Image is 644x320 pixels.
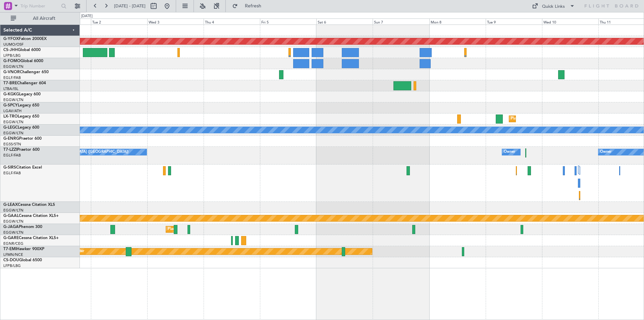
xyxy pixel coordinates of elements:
div: Thu 4 [204,18,260,25]
button: Refresh [229,1,269,11]
span: T7-LZZI [3,148,17,152]
a: G-LEGCLegacy 600 [3,126,39,130]
a: EGGW/LTN [3,97,23,102]
div: Planned Maint Chester [46,246,84,257]
a: LTBA/ISL [3,86,18,91]
a: T7-BREChallenger 604 [3,81,46,85]
button: All Aircraft [7,13,73,24]
div: [DATE] [81,13,93,19]
a: G-SIRSCitation Excel [3,166,42,170]
a: G-SPCYLegacy 650 [3,103,39,107]
div: Fri 5 [260,18,316,25]
span: G-JAGA [3,225,19,229]
a: EGGW/LTN [3,131,23,136]
input: Trip Number [20,1,59,11]
span: G-LEGC [3,126,18,130]
div: Wed 3 [147,18,204,25]
span: [DATE] - [DATE] [114,3,146,9]
a: EGLF/FAB [3,171,21,176]
a: CS-JHHGlobal 6000 [3,48,41,52]
span: G-LEAX [3,203,18,207]
a: EGSS/STN [3,142,21,147]
div: Sat 6 [316,18,373,25]
span: Refresh [239,4,267,8]
div: Sun 7 [373,18,429,25]
span: G-SIRS [3,166,16,170]
span: G-KGKG [3,92,19,96]
div: Planned Maint Dusseldorf [511,114,555,124]
div: Owner [600,147,611,157]
a: LFMN/NCE [3,252,23,257]
div: Owner [504,147,515,157]
a: UUMO/OSF [3,42,23,47]
a: T7-EMIHawker 900XP [3,247,44,251]
span: G-VNOR [3,70,20,74]
a: CS-DOUGlobal 6500 [3,258,42,262]
a: G-GARECessna Citation XLS+ [3,236,59,240]
a: G-GAALCessna Citation XLS+ [3,214,59,218]
div: Mon 8 [429,18,486,25]
a: EGGW/LTN [3,230,23,235]
a: G-LEAXCessna Citation XLS [3,203,55,207]
span: CS-DOU [3,258,19,262]
span: G-GAAL [3,214,19,218]
a: LX-TROLegacy 650 [3,115,39,119]
span: All Aircraft [17,16,71,21]
a: G-KGKGLegacy 600 [3,92,41,96]
span: T7-BRE [3,81,17,85]
a: G-VNORChallenger 650 [3,70,49,74]
a: EGGW/LTN [3,120,23,125]
div: Tue 2 [91,18,147,25]
a: EGLF/FAB [3,153,21,158]
a: EGGW/LTN [3,219,23,224]
a: T7-LZZIPraetor 600 [3,148,40,152]
a: G-JAGAPhenom 300 [3,225,42,229]
span: G-ENRG [3,137,19,141]
button: Quick Links [529,1,578,11]
span: G-YFOX [3,37,19,41]
a: EGNR/CEG [3,241,23,246]
a: LFPB/LBG [3,263,21,268]
span: T7-EMI [3,247,16,251]
div: Owner [GEOGRAPHIC_DATA] ([GEOGRAPHIC_DATA]) [36,147,128,157]
div: Quick Links [542,3,565,10]
a: LGAV/ATH [3,108,21,113]
span: G-FOMO [3,59,20,63]
a: G-FOMOGlobal 6000 [3,59,43,63]
span: G-SPCY [3,103,18,107]
a: G-ENRGPraetor 600 [3,137,42,141]
a: EGGW/LTN [3,64,23,69]
a: EGLF/FAB [3,75,21,80]
a: G-YFOXFalcon 2000EX [3,37,47,41]
span: CS-JHH [3,48,18,52]
a: LFPB/LBG [3,53,21,58]
div: Wed 10 [542,18,598,25]
span: G-GARE [3,236,19,240]
div: Tue 9 [486,18,542,25]
div: Planned Maint [GEOGRAPHIC_DATA] ([GEOGRAPHIC_DATA]) [168,224,273,234]
span: LX-TRO [3,115,18,119]
a: EGGW/LTN [3,208,23,213]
